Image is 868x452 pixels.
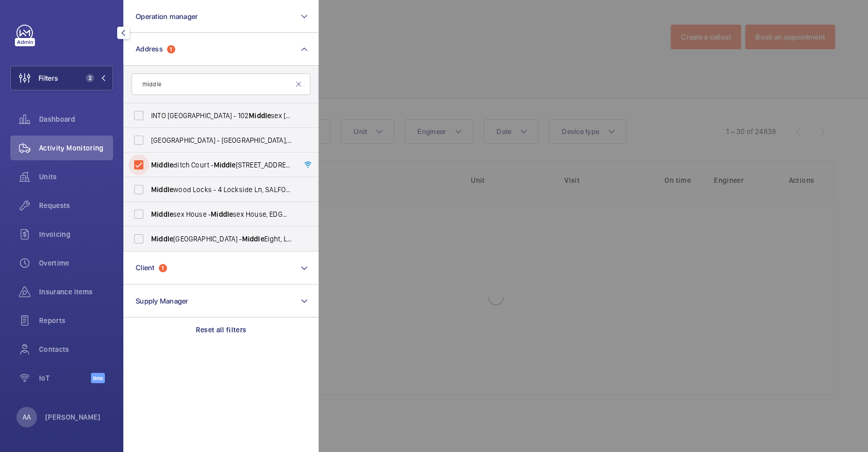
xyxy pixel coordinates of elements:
[10,66,113,90] button: Filters2
[23,412,31,422] p: AA
[39,143,113,153] span: Activity Monitoring
[39,315,113,326] span: Reports
[86,74,94,82] span: 2
[39,200,113,211] span: Requests
[39,287,113,297] span: Insurance items
[39,373,91,383] span: IoT
[91,373,105,383] span: Beta
[39,229,113,239] span: Invoicing
[45,412,101,422] p: [PERSON_NAME]
[39,73,58,83] span: Filters
[39,258,113,268] span: Overtime
[39,172,113,182] span: Units
[39,114,113,124] span: Dashboard
[39,344,113,354] span: Contacts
